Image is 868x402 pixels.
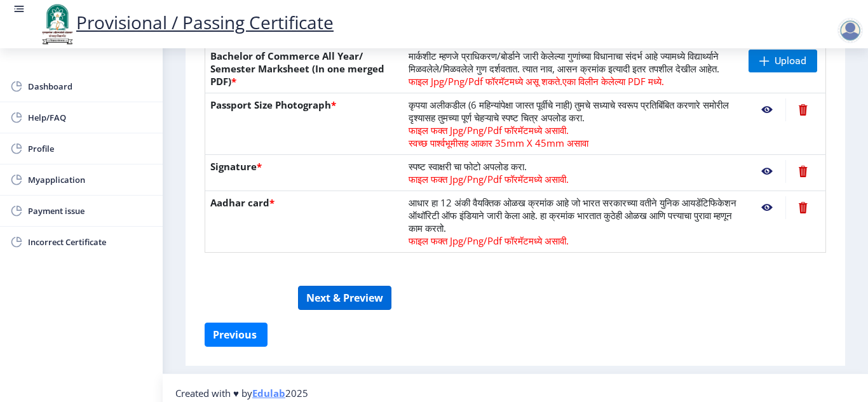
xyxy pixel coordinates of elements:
[28,234,153,250] span: Incorrect Certificate
[409,137,588,149] span: स्वच्छ पार्श्वभूमीसह आकार 35mm X 45mm असावा
[205,155,404,191] th: Signature
[205,191,404,253] th: Aadhar card
[205,93,404,155] th: Passport Size Photograph
[409,173,569,185] span: फाइल फक्त Jpg/Png/Pdf फॉरमॅटमध्ये असावी.
[749,160,785,183] nb-action: View File
[205,323,268,347] button: Previous ‍
[403,191,743,253] td: आधार हा 12 अंकी वैयक्तिक ओळख क्रमांक आहे जो भारत सरकारच्या वतीने युनिक आयडेंटिफिकेशन ऑथॉरिटी ऑफ इ...
[175,387,308,399] span: Created with ♥ by 2025
[409,124,569,137] span: फाइल फक्त Jpg/Png/Pdf फॉरमॅटमध्ये असावी.
[28,141,153,156] span: Profile
[298,286,391,310] button: Next & Preview
[205,44,404,93] th: Bachelor of Commerce All Year/ Semester Marksheet (In one merged PDF)
[28,172,153,187] span: Myapplication
[38,3,76,46] img: logo
[562,75,664,88] span: एका विलीन केलेल्या PDF मध्ये.
[38,10,334,34] a: Provisional / Passing Certificate
[775,55,806,67] span: Upload
[749,196,785,219] nb-action: View File
[749,98,785,121] nb-action: View File
[28,110,153,125] span: Help/FAQ
[785,160,820,183] nb-action: Delete File
[403,155,743,191] td: स्पष्ट स्वाक्षरी चा फोटो अपलोड करा.
[28,79,153,94] span: Dashboard
[409,234,569,247] span: फाइल फक्त Jpg/Png/Pdf फॉरमॅटमध्ये असावी.
[252,387,285,399] a: Edulab
[403,93,743,155] td: कृपया अलीकडील (6 महिन्यांपेक्षा जास्त पूर्वीचे नाही) तुमचे सध्याचे स्वरूप प्रतिबिंबित करणारे समोर...
[28,203,153,218] span: Payment issue
[403,44,743,93] td: मार्कशीट म्हणजे प्राधिकरण/बोर्डाने जारी केलेल्या गुणांच्या विधानाचा संदर्भ आहे ज्यामध्ये विद्यार्...
[785,98,820,121] nb-action: Delete File
[785,196,820,219] nb-action: Delete File
[409,75,562,88] span: फाइल Jpg/Png/Pdf फॉरमॅटमध्ये असू शकते.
